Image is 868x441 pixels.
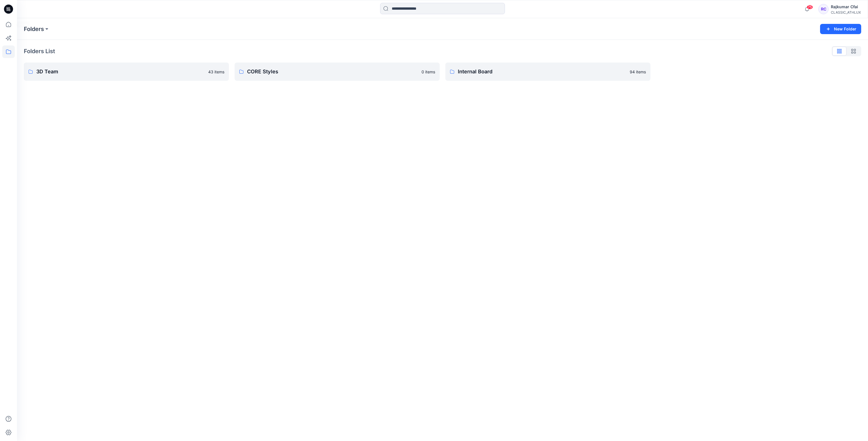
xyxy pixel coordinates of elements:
[422,69,435,75] p: 0 items
[458,68,626,76] p: Internal Board
[208,69,224,75] p: 43 items
[24,25,44,33] a: Folders
[24,47,55,55] p: Folders List
[831,10,861,15] div: CLASSIC_ATHLUX
[820,24,861,34] button: New Folder
[235,63,440,81] a: CORE Styles0 items
[24,63,229,81] a: 3D Team43 items
[247,68,418,76] p: CORE Styles
[818,4,829,14] div: RC
[36,68,205,76] p: 3D Team
[807,5,813,9] span: 75
[630,69,646,75] p: 94 items
[831,3,861,10] div: Rajkumar Cfai
[445,63,650,81] a: Internal Board94 items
